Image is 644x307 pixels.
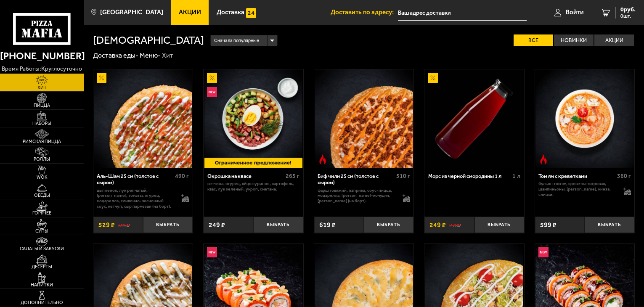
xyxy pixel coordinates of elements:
div: Аль-Шам 25 см (толстое с сыром) [97,173,173,186]
s: 278 ₽ [449,222,461,228]
div: Биф чили 25 см (толстое с сыром) [318,173,394,186]
span: 265 г [286,172,299,180]
img: Том ям с креветками [535,69,634,168]
a: Острое блюдоТом ям с креветками [535,69,635,168]
p: бульон том ям, креветка тигровая, шампиньоны, [PERSON_NAME], кинза, сливки. [538,181,616,197]
img: Акционный [97,73,107,83]
span: 510 г [396,172,410,180]
img: Окрошка на квасе [204,69,303,168]
span: 1 л [512,172,520,180]
div: Том ям с креветками [538,173,615,179]
button: Выбрать [364,217,413,233]
p: фарш говяжий, паприка, соус-пицца, моцарелла, [PERSON_NAME]-кочудян, [PERSON_NAME] (на борт). [318,188,395,204]
span: [GEOGRAPHIC_DATA] [100,9,163,16]
div: Морс из черной смородины 1 л [428,173,510,179]
span: Доставить по адресу: [331,9,398,16]
span: 599 ₽ [540,222,557,228]
img: Аль-Шам 25 см (толстое с сыром) [94,69,192,168]
a: АкционныйМорс из черной смородины 1 л [424,69,524,168]
s: 595 ₽ [118,222,130,228]
label: Акции [594,34,634,47]
span: 249 ₽ [429,222,446,228]
img: Острое блюдо [538,154,549,164]
a: Меню- [140,51,161,59]
button: Выбрать [253,217,303,233]
span: 619 ₽ [319,222,336,228]
span: Акции [179,9,201,16]
span: Войти [566,9,584,16]
img: Новинка [207,247,217,257]
span: 490 г [175,172,189,180]
span: Сначала популярные [214,34,259,47]
a: Доставка еды- [93,51,138,59]
img: Морс из черной смородины 1 л [425,69,524,168]
span: 249 ₽ [209,222,225,228]
img: Новинка [538,247,549,257]
img: Акционный [428,73,438,83]
span: Доставка [217,9,244,16]
img: Акционный [207,73,217,83]
h1: [DEMOGRAPHIC_DATA] [93,35,204,46]
a: АкционныйНовинкаОкрошка на квасе [204,69,303,168]
button: Выбрать [585,217,634,233]
p: ветчина, огурец, яйцо куриное, картофель, квас, лук зеленый, укроп, сметана. [207,181,299,192]
img: Новинка [207,87,217,97]
div: Окрошка на квасе [207,173,284,179]
img: 15daf4d41897b9f0e9f617042186c801.svg [246,8,256,18]
span: 0 шт. [620,13,636,19]
a: АкционныйАль-Шам 25 см (толстое с сыром) [93,69,193,168]
button: Выбрать [474,217,524,233]
img: Биф чили 25 см (толстое с сыром) [315,69,413,168]
input: Ваш адрес доставки [398,5,527,21]
a: Острое блюдоБиф чили 25 см (толстое с сыром) [314,69,414,168]
div: Хит [162,51,173,60]
span: 0 руб. [620,7,636,13]
button: Выбрать [143,217,193,233]
p: цыпленок, лук репчатый, [PERSON_NAME], томаты, огурец, моцарелла, сливочно-чесночный соус, кетчуп... [97,188,175,209]
img: Острое блюдо [318,154,328,164]
span: 360 г [617,172,631,180]
label: Новинки [554,34,594,47]
span: 529 ₽ [98,222,115,228]
label: Все [514,34,553,47]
